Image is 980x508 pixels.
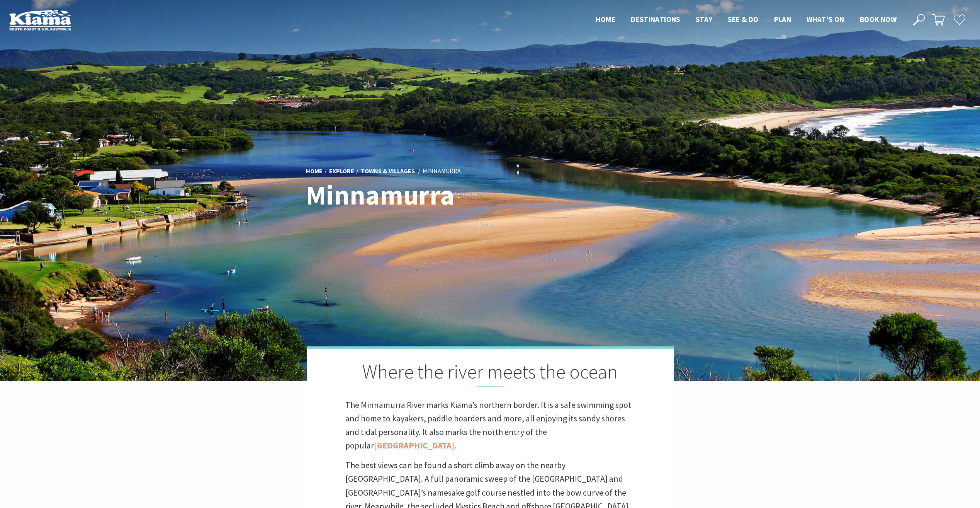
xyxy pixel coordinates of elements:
span: See & Do [728,15,758,24]
a: Home [306,167,323,176]
h2: Where the river meets the ocean [345,360,635,387]
li: Minnamurra [423,166,461,176]
p: The Minnamurra River marks Kiama’s northern border. It is a safe swimming spot and home to kayake... [345,398,635,453]
span: Destinations [631,15,680,24]
span: Plan [774,15,791,24]
a: Explore [329,167,354,176]
h1: Minnamurra [306,180,524,210]
span: Book now [860,15,897,24]
a: [GEOGRAPHIC_DATA] [374,440,454,451]
nav: Main Menu [588,14,904,26]
span: Stay [696,15,713,24]
span: What’s On [807,15,844,24]
a: Towns & Villages [361,167,415,176]
img: Kiama Logo [9,9,71,31]
span: Home [596,15,615,24]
